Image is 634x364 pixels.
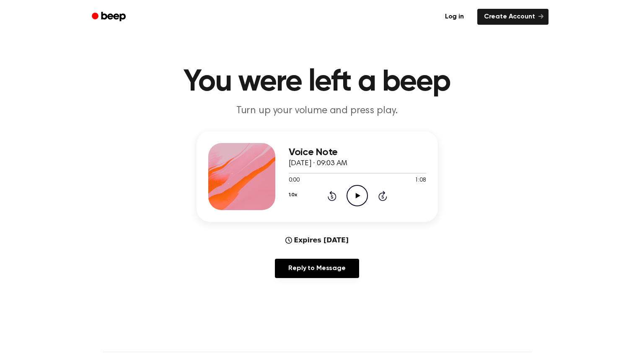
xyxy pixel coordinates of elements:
[285,235,349,245] div: Expires [DATE]
[289,188,297,202] button: 1.0x
[86,9,133,25] a: Beep
[289,160,347,167] span: [DATE] · 09:03 AM
[156,104,478,118] p: Turn up your volume and press play.
[275,259,359,278] a: Reply to Message
[477,9,549,25] a: Create Account
[289,176,300,185] span: 0:00
[415,176,426,185] span: 1:08
[289,147,426,158] h3: Voice Note
[437,7,472,26] a: Log in
[103,67,532,97] h1: You were left a beep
